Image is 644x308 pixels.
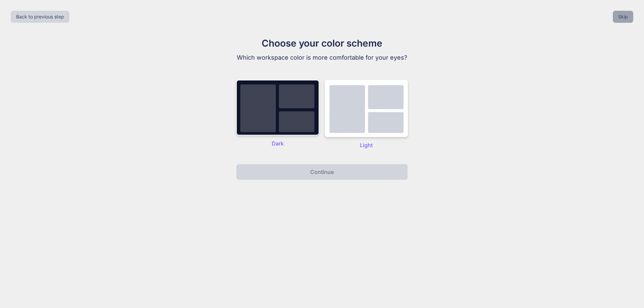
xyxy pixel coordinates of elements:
[325,141,408,149] p: Light
[236,80,319,135] img: dark
[310,168,334,176] p: Continue
[209,36,435,50] h1: Choose your color scheme
[236,139,319,147] p: Dark
[236,164,408,180] button: Continue
[209,53,435,62] p: Which workspace color is more comfortable for your eyes?
[11,11,69,23] button: Back to previous step
[613,11,633,23] button: Skip
[325,80,408,137] img: dark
